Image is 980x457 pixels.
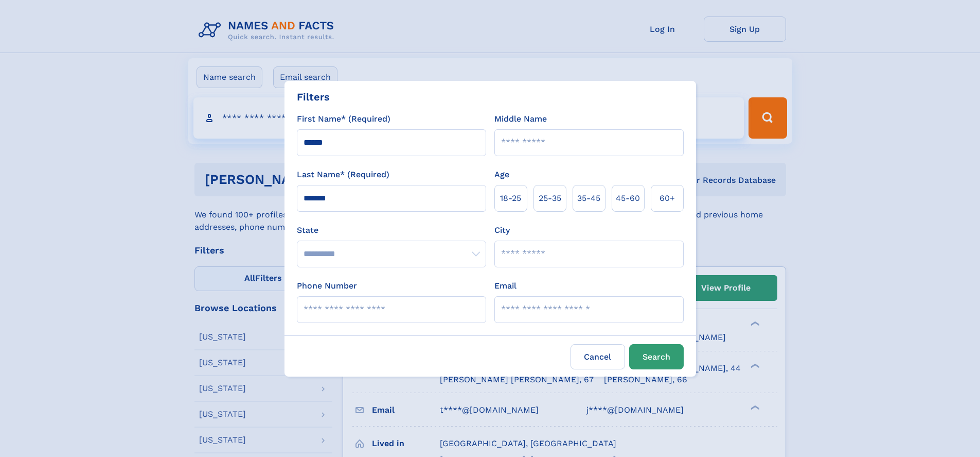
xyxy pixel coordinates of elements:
[571,344,625,369] label: Cancel
[297,168,389,181] label: Last Name* (Required)
[577,192,600,205] span: 35‑45
[494,168,509,181] label: Age
[494,280,516,292] label: Email
[297,113,390,125] label: First Name* (Required)
[297,89,330,105] div: Filters
[297,224,486,236] label: State
[500,192,521,205] span: 18‑25
[660,192,675,205] span: 60+
[494,224,510,236] label: City
[297,280,357,292] label: Phone Number
[629,344,684,369] button: Search
[494,113,547,125] label: Middle Name
[539,192,561,205] span: 25‑35
[616,192,640,205] span: 45‑60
